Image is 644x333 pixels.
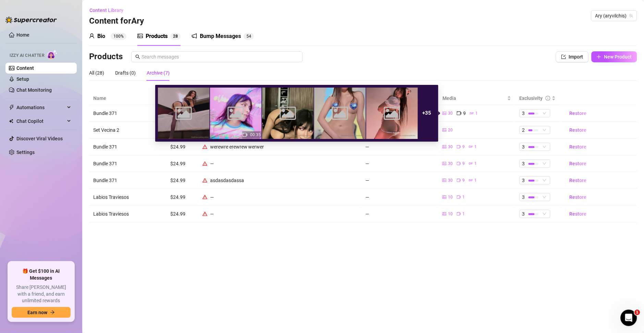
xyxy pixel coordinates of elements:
[362,155,439,172] td: —
[111,33,126,40] sup: 100%
[16,136,63,141] a: Discover Viral Videos
[201,193,357,201] div: —
[12,268,71,281] span: 🎁 Get $100 in AI Messages
[166,189,197,206] td: $24.99
[89,172,166,189] td: Bundle 371
[570,194,587,200] span: Restore
[442,178,447,182] span: picture
[469,178,473,182] span: gif
[556,51,589,62] button: Import
[564,108,592,119] button: Restore
[570,111,587,116] span: Restore
[362,139,439,155] td: —
[93,94,157,102] span: Name
[16,102,65,113] span: Automations
[448,177,453,184] span: 30
[442,128,447,132] span: picture
[448,161,453,167] span: 30
[210,177,244,184] div: asdasdasdassa
[448,144,453,150] span: 30
[166,139,197,155] td: $24.99
[457,195,461,199] span: video-camera
[175,34,178,39] span: 8
[469,145,473,149] span: gif
[457,111,462,116] span: video-camera
[89,92,166,105] th: Name
[546,96,550,101] span: info-circle
[595,11,633,21] span: Ary (aryvilchis)
[469,162,473,166] span: gif
[200,32,241,40] div: Bump Messages
[520,94,543,102] div: Exclusivity
[142,53,299,61] input: Search messages
[462,211,465,217] span: 1
[457,162,461,166] span: video-camera
[12,307,71,318] button: Earn nowarrow-right
[89,5,129,16] button: Content Library
[135,54,140,59] span: search
[474,144,477,150] span: 1
[522,143,525,151] span: 3
[561,54,566,59] span: import
[362,206,439,222] td: —
[448,211,453,217] span: 10
[146,32,168,40] div: Products
[570,127,587,133] span: Restore
[173,34,175,39] span: 2
[564,192,592,203] button: Restore
[89,33,95,39] span: user
[448,110,453,117] span: 30
[201,160,357,167] div: —
[210,143,264,151] div: werewre erewrew werwer
[166,155,197,172] td: $24.99
[12,284,71,304] span: Share [PERSON_NAME] with a friend, and earn unlimited rewards
[570,178,587,183] span: Restore
[16,32,29,38] a: Home
[203,161,207,166] span: warning
[474,177,477,184] span: 1
[16,87,52,93] a: Chat Monitoring
[47,50,58,60] img: AI Chatter
[137,33,143,39] span: picture
[457,178,461,182] span: video-camera
[243,132,247,137] span: video-camera
[522,177,525,184] span: 3
[89,206,166,222] td: Labios Traviesos
[438,92,515,105] th: Media
[564,208,592,219] button: Restore
[522,160,525,167] span: 3
[203,212,207,216] span: warning
[522,210,525,218] span: 3
[27,310,47,315] span: Earn now
[570,211,587,217] span: Restore
[474,161,477,167] span: 1
[89,155,166,172] td: Bundle 371
[457,145,461,149] span: video-camera
[89,51,123,62] h3: Products
[470,111,474,115] span: gif
[192,33,197,39] span: notification
[462,194,465,201] span: 1
[570,161,587,166] span: Restore
[564,141,592,152] button: Restore
[522,193,525,201] span: 3
[5,16,57,23] img: logo-BBDzfeDw.svg
[16,116,65,127] span: Chat Copilot
[592,51,637,62] button: New Product
[16,76,29,82] a: Setup
[246,34,249,39] span: 5
[457,212,461,216] span: video-camera
[89,139,166,155] td: Bundle 371
[115,69,136,77] div: Drafts (0)
[16,150,35,155] a: Settings
[166,172,197,189] td: $24.99
[463,110,466,117] span: 9
[244,33,254,40] sup: 54
[462,161,465,167] span: 9
[564,125,592,136] button: Restore
[89,8,123,13] span: Content Library
[16,65,34,71] a: Content
[448,194,453,201] span: 10
[203,144,207,149] span: warning
[564,175,592,186] button: Restore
